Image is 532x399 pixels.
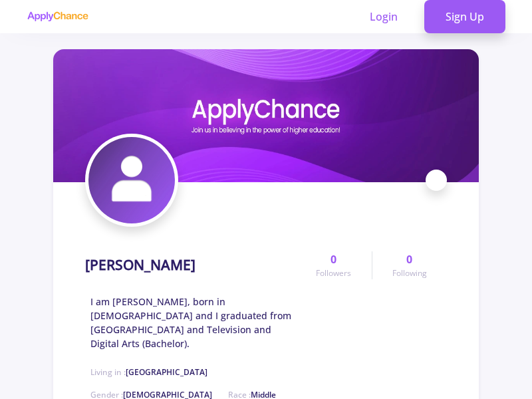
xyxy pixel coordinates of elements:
[296,251,371,279] a: 0Followers
[88,137,175,223] img: farzane shafieavatar
[392,267,427,279] span: Following
[372,251,447,279] a: 0Following
[90,295,296,350] span: I am [PERSON_NAME], born in [DEMOGRAPHIC_DATA] and I graduated from [GEOGRAPHIC_DATA] and Televis...
[90,366,207,378] span: Living in :
[85,257,196,273] h1: [PERSON_NAME]
[126,366,207,378] span: [GEOGRAPHIC_DATA]
[53,49,479,182] img: farzane shafiecover image
[27,11,88,22] img: applychance logo text only
[406,251,412,267] span: 0
[331,251,336,267] span: 0
[316,267,351,279] span: Followers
